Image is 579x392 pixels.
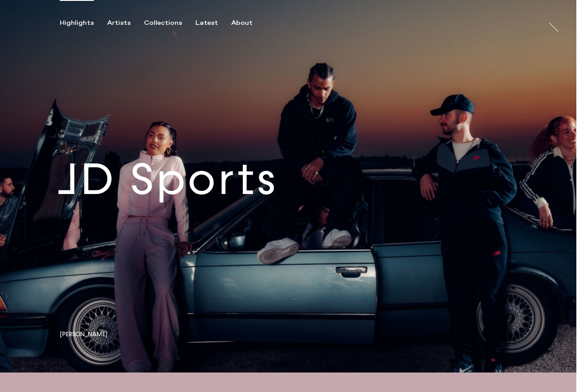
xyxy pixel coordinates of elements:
div: Collections [144,19,182,27]
div: About [231,19,253,27]
div: Highlights [60,19,94,27]
button: Collections [144,19,195,27]
button: About [231,19,266,27]
button: Highlights [60,19,107,27]
button: Artists [107,19,144,27]
button: Latest [195,19,231,27]
div: Artists [107,19,131,27]
div: Latest [195,19,218,27]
